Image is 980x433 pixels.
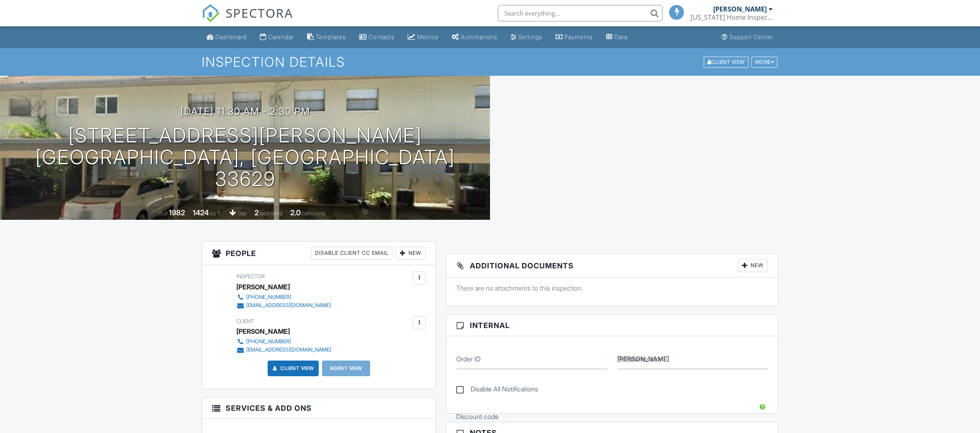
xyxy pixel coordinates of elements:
h3: Additional Documents [446,254,778,277]
label: Order ID [456,354,481,363]
label: Referral source [617,354,661,363]
a: Calendar [257,30,297,45]
a: Payments [552,30,596,45]
div: Metrics [417,33,439,40]
div: [PERSON_NAME] [236,281,290,293]
a: Contacts [356,30,398,45]
h1: [STREET_ADDRESS][PERSON_NAME] [GEOGRAPHIC_DATA], [GEOGRAPHIC_DATA] 33629 [13,125,477,190]
div: Settings [518,33,542,40]
a: Settings [507,30,546,45]
a: [PHONE_NUMBER] [236,293,331,301]
div: 2 [254,208,259,217]
div: New [396,247,426,260]
a: SPECTORA [202,11,293,28]
div: Florida Home Inspector Services, LLC [691,13,773,21]
h3: Services & Add ons [202,398,436,419]
h3: Internal [446,315,778,336]
span: SPECTORA [226,4,293,21]
div: Automations [461,33,497,40]
div: 1424 [193,208,209,217]
h3: People [202,242,436,265]
div: Payments [565,33,593,40]
span: sq. ft. [210,210,222,216]
div: 2.0 [290,208,301,217]
a: Templates [304,30,349,45]
a: Metrics [404,30,442,45]
a: Client View [703,58,751,65]
div: New [738,259,768,272]
p: There are no attachments to this inspection. [456,284,768,293]
span: Client [236,318,254,324]
a: Dashboard [203,30,250,45]
label: Disable All Notifications [456,385,538,396]
div: Dashboard [215,33,247,40]
a: Automations (Basic) [448,30,501,45]
a: [PHONE_NUMBER] [236,338,331,346]
div: Client View [704,56,749,68]
label: Discount code [456,412,499,421]
div: Support Center [729,33,773,40]
div: 1982 [169,208,185,217]
div: Contacts [369,33,394,40]
div: [PERSON_NAME] [236,325,290,338]
div: Disable Client CC Email [311,247,392,260]
div: [EMAIL_ADDRESS][DOMAIN_NAME] [246,347,331,353]
a: Data [603,30,631,45]
div: [EMAIL_ADDRESS][DOMAIN_NAME] [246,302,331,309]
div: [PERSON_NAME] [713,5,767,13]
a: Client View [271,364,314,372]
span: Inspector [236,273,265,279]
span: bedrooms [260,210,282,216]
span: slab [238,210,247,216]
div: Calendar [268,33,294,40]
span: Built [159,210,168,216]
span: bathrooms [302,210,325,216]
img: The Best Home Inspection Software - Spectora [202,4,220,22]
div: [PHONE_NUMBER] [246,338,291,345]
a: [EMAIL_ADDRESS][DOMAIN_NAME] [236,346,331,354]
h3: [DATE] 11:30 am - 2:30 pm [180,106,310,117]
h1: Inspection Details [202,55,778,69]
div: More [751,56,778,68]
a: [EMAIL_ADDRESS][DOMAIN_NAME] [236,301,331,310]
a: Support Center [718,30,777,45]
div: Data [614,33,628,40]
input: Search everything... [498,5,663,21]
div: Templates [316,33,346,40]
div: [PHONE_NUMBER] [246,294,291,300]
